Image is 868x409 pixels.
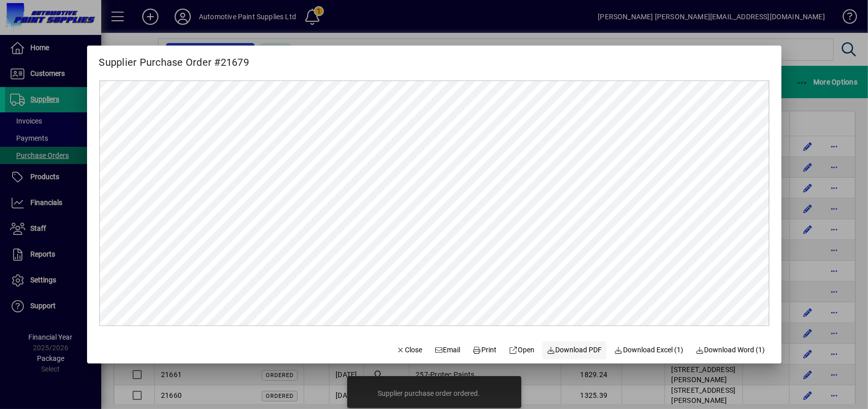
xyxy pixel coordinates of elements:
a: Download PDF [543,341,606,359]
span: Download Word (1) [695,345,765,355]
span: Close [396,345,423,355]
a: Open [505,341,539,359]
button: Download Excel (1) [610,341,688,359]
button: Email [430,341,465,359]
h2: Supplier Purchase Order #21679 [87,46,262,70]
button: Close [392,341,427,359]
button: Download Word (1) [691,341,769,359]
span: Download Excel (1) [614,345,684,355]
span: Download PDF [547,345,602,355]
button: Print [469,341,501,359]
span: Email [434,345,461,355]
span: Print [473,345,497,355]
span: Open [509,345,535,355]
